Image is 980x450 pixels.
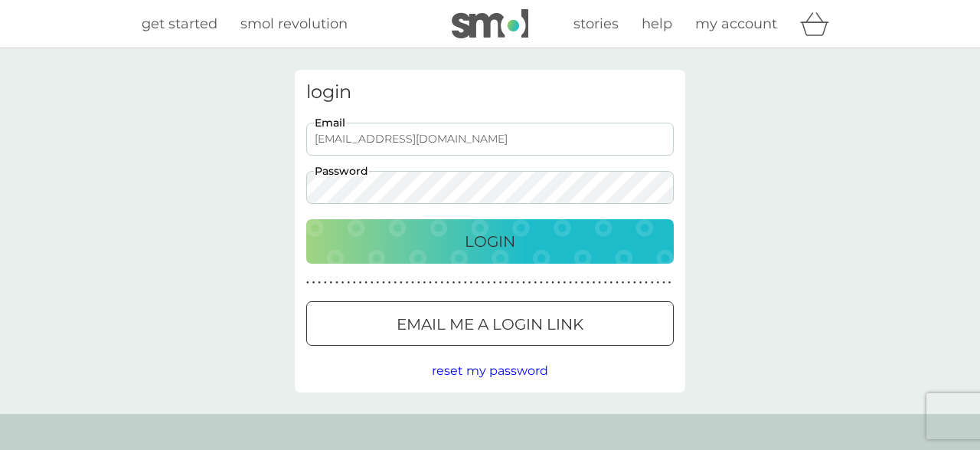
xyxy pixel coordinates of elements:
p: Email me a login link [397,312,583,337]
p: ● [487,279,490,287]
p: ● [452,279,456,287]
p: ● [540,279,543,287]
p: ● [551,279,554,287]
p: ● [371,279,374,287]
p: ● [353,279,356,287]
p: ● [499,279,502,287]
p: ● [651,279,654,287]
span: help [642,15,672,32]
p: ● [318,279,321,287]
p: ● [406,279,409,287]
p: ● [446,279,449,287]
p: ● [482,279,485,287]
p: ● [435,279,438,287]
p: ● [394,279,397,287]
p: ● [423,279,426,287]
div: basket [800,8,838,39]
p: ● [616,279,619,287]
span: my account [695,15,777,32]
p: ● [382,279,385,287]
p: ● [563,279,567,287]
p: ● [429,279,432,287]
p: ● [528,279,531,287]
a: smol revolution [240,13,348,35]
span: reset my password [432,363,548,378]
p: ● [417,279,420,287]
a: get started [142,13,217,35]
p: ● [604,279,607,287]
p: ● [341,279,345,287]
p: ● [388,279,391,287]
button: reset my password [432,361,548,381]
p: ● [645,279,648,287]
p: ● [534,279,537,287]
p: ● [400,279,403,287]
p: ● [330,279,333,287]
p: ● [622,279,625,287]
p: ● [517,279,520,287]
a: help [642,13,672,35]
span: stories [573,15,619,32]
p: ● [575,279,578,287]
p: ● [347,279,350,287]
p: ● [580,279,583,287]
p: ● [633,279,636,287]
p: Login [465,229,515,254]
span: smol revolution [240,15,348,32]
p: ● [569,279,572,287]
img: smol [452,9,528,38]
p: ● [464,279,467,287]
p: ● [662,279,665,287]
p: ● [522,279,525,287]
p: ● [657,279,660,287]
span: get started [142,15,217,32]
p: ● [505,279,508,287]
p: ● [586,279,590,287]
p: ● [440,279,443,287]
p: ● [359,279,362,287]
p: ● [377,279,380,287]
a: my account [695,13,777,35]
p: ● [593,279,596,287]
button: Login [306,219,674,264]
p: ● [598,279,601,287]
p: ● [306,279,309,287]
p: ● [610,279,613,287]
p: ● [335,279,338,287]
p: ● [546,279,549,287]
p: ● [312,279,315,287]
p: ● [557,279,560,287]
p: ● [324,279,327,287]
a: stories [573,13,619,35]
p: ● [511,279,514,287]
p: ● [493,279,496,287]
p: ● [639,279,642,287]
p: ● [470,279,473,287]
p: ● [668,279,671,287]
p: ● [411,279,414,287]
button: Email me a login link [306,301,674,346]
h3: login [306,81,674,103]
p: ● [364,279,367,287]
p: ● [627,279,630,287]
p: ● [475,279,479,287]
p: ● [458,279,461,287]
